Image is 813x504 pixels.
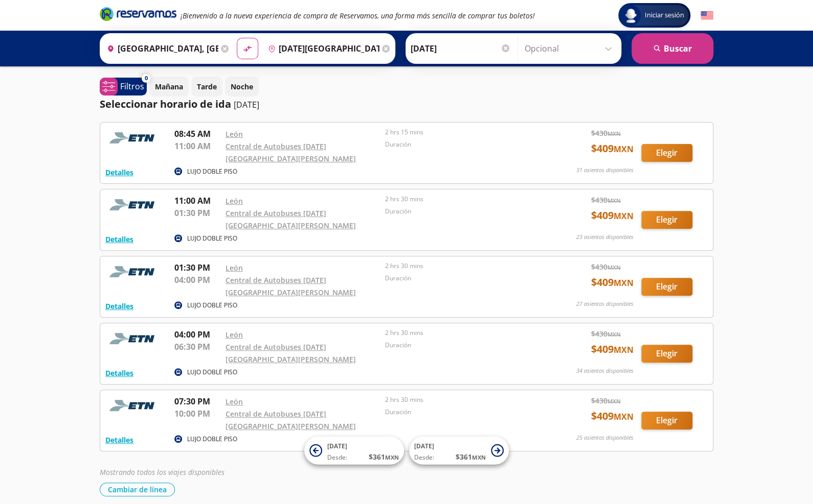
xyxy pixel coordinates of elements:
[105,395,162,416] img: RESERVAMOS
[105,261,162,282] img: RESERVAMOS
[607,263,621,271] small: MXN
[327,453,347,462] span: Desde:
[614,344,634,355] small: MXN
[614,411,634,422] small: MXN
[105,368,133,378] button: Detalles
[576,166,634,175] p: 31 asientos disponibles
[187,234,237,243] p: LUJO DOBLE PISO
[174,274,220,286] p: 04:00 PM
[197,81,217,92] p: Tarde
[187,368,237,377] p: LUJO DOBLE PISO
[385,207,539,216] p: Duración
[225,263,243,273] a: León
[231,81,253,92] p: Noche
[174,128,220,140] p: 08:45 AM
[174,341,220,353] p: 06:30 PM
[155,81,183,92] p: Mañana
[174,261,220,274] p: 01:30 PM
[100,6,176,25] a: Brand Logo
[385,453,399,461] small: MXN
[701,9,713,22] button: English
[385,140,539,149] p: Duración
[385,395,539,404] p: 2 hrs 30 mins
[641,211,692,229] button: Elegir
[576,367,634,375] p: 34 asientos disponibles
[607,330,621,338] small: MXN
[641,10,688,20] span: Iniciar sesión
[641,278,692,296] button: Elegir
[103,36,218,61] input: Buscar Origen
[225,77,259,97] button: Noche
[174,395,220,407] p: 07:30 PM
[145,74,148,83] span: 0
[385,341,539,350] p: Duración
[225,330,243,340] a: León
[105,128,162,148] img: RESERVAMOS
[187,301,237,310] p: LUJO DOBLE PISO
[105,167,133,178] button: Detalles
[187,167,237,176] p: LUJO DOBLE PISO
[472,453,486,461] small: MXN
[576,300,634,308] p: 27 asientos disponibles
[591,328,621,339] span: $ 430
[100,467,224,477] em: Mostrando todos los viajes disponibles
[385,195,539,204] p: 2 hrs 30 mins
[225,397,243,406] a: León
[409,437,509,465] button: [DATE]Desde:$361MXN
[591,275,634,290] span: $ 409
[225,129,243,139] a: León
[591,395,621,406] span: $ 430
[225,275,356,297] a: Central de Autobuses [DATE][GEOGRAPHIC_DATA][PERSON_NAME]
[105,435,133,445] button: Detalles
[327,442,347,450] span: [DATE]
[591,409,634,424] span: $ 409
[174,140,220,152] p: 11:00 AM
[174,195,220,207] p: 11:00 AM
[411,36,511,61] input: Elegir Fecha
[456,451,486,462] span: $ 361
[100,483,175,496] button: Cambiar de línea
[105,328,162,349] img: RESERVAMOS
[631,33,713,64] button: Buscar
[591,208,634,223] span: $ 409
[385,128,539,137] p: 2 hrs 15 mins
[225,208,356,230] a: Central de Autobuses [DATE][GEOGRAPHIC_DATA][PERSON_NAME]
[225,409,356,431] a: Central de Autobuses [DATE][GEOGRAPHIC_DATA][PERSON_NAME]
[369,451,399,462] span: $ 361
[591,261,621,272] span: $ 430
[105,234,133,245] button: Detalles
[607,197,621,204] small: MXN
[607,397,621,405] small: MXN
[525,36,616,61] input: Opcional
[576,434,634,442] p: 25 asientos disponibles
[414,442,434,450] span: [DATE]
[187,435,237,444] p: LUJO DOBLE PISO
[591,141,634,156] span: $ 409
[234,99,259,111] p: [DATE]
[149,77,189,97] button: Mañana
[105,301,133,311] button: Detalles
[385,261,539,271] p: 2 hrs 30 mins
[414,453,434,462] span: Desde:
[191,77,222,97] button: Tarde
[105,195,162,215] img: RESERVAMOS
[576,233,634,242] p: 23 asientos disponibles
[100,6,176,21] i: Brand Logo
[174,407,220,420] p: 10:00 PM
[100,78,147,95] button: 0Filtros
[225,342,356,364] a: Central de Autobuses [DATE][GEOGRAPHIC_DATA][PERSON_NAME]
[174,207,220,219] p: 01:30 PM
[385,407,539,417] p: Duración
[385,274,539,283] p: Duración
[614,143,634,155] small: MXN
[100,97,231,112] p: Seleccionar horario de ida
[304,437,404,465] button: [DATE]Desde:$361MXN
[180,11,535,20] em: ¡Bienvenido a la nueva experiencia de compra de Reservamos, una forma más sencilla de comprar tus...
[591,342,634,357] span: $ 409
[614,277,634,289] small: MXN
[641,144,692,162] button: Elegir
[264,36,379,61] input: Buscar Destino
[120,80,144,92] p: Filtros
[225,196,243,206] a: León
[641,412,692,429] button: Elegir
